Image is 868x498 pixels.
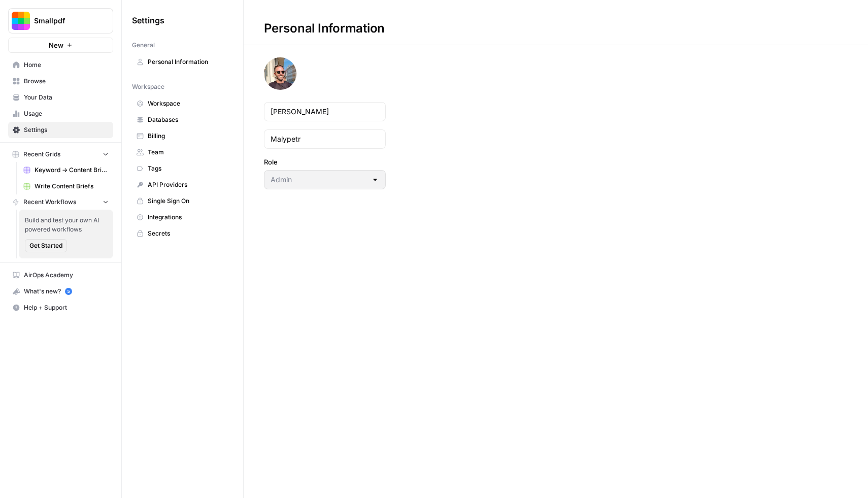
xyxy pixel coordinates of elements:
span: Recent Workflows [23,197,76,207]
button: Get Started [25,239,67,252]
button: New [8,38,113,53]
span: Build and test your own AI powered workflows [25,216,107,234]
span: Help + Support [24,303,109,312]
span: Personal Information [148,57,228,67]
a: API Providers [132,177,233,193]
div: Personal Information [244,20,405,37]
a: Databases [132,112,233,128]
span: Settings [132,14,164,26]
a: Personal Information [132,54,233,70]
span: Workspace [148,99,228,108]
a: Browse [8,73,113,89]
a: Your Data [8,89,113,106]
a: AirOps Academy [8,267,113,283]
span: API Providers [148,180,228,189]
a: Usage [8,106,113,122]
span: Workspace [132,82,164,91]
text: 5 [67,289,70,294]
span: Home [24,60,109,70]
span: Keyword -> Content Brief -> Article [35,165,109,175]
span: Team [148,148,228,157]
img: avatar [264,57,296,90]
span: Smallpdf [34,16,95,26]
a: Write Content Briefs [19,178,113,194]
span: Recent Grids [23,150,60,159]
span: Usage [24,109,109,118]
span: Browse [24,77,109,86]
a: Keyword -> Content Brief -> Article [19,162,113,178]
a: Integrations [132,209,233,225]
span: General [132,41,155,50]
button: Workspace: Smallpdf [8,8,113,34]
span: Secrets [148,229,228,238]
button: Help + Support [8,300,113,316]
span: Settings [24,125,109,135]
span: Databases [148,115,228,124]
a: Single Sign On [132,193,233,209]
span: Get Started [29,241,62,250]
a: Settings [8,122,113,138]
a: Secrets [132,225,233,242]
span: AirOps Academy [24,271,109,280]
button: What's new? 5 [8,283,113,300]
img: Smallpdf Logo [12,12,30,30]
span: Tags [148,164,228,173]
span: Single Sign On [148,196,228,206]
span: Write Content Briefs [35,182,109,191]
label: Role [264,157,386,167]
span: Billing [148,131,228,141]
div: What's new? [9,284,113,299]
button: Recent Workflows [8,194,113,210]
a: Tags [132,160,233,177]
a: Team [132,144,233,160]
button: Recent Grids [8,147,113,162]
span: New [49,40,63,50]
a: 5 [65,288,72,295]
a: Home [8,57,113,73]
a: Workspace [132,95,233,112]
span: Your Data [24,93,109,102]
a: Billing [132,128,233,144]
span: Integrations [148,213,228,222]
